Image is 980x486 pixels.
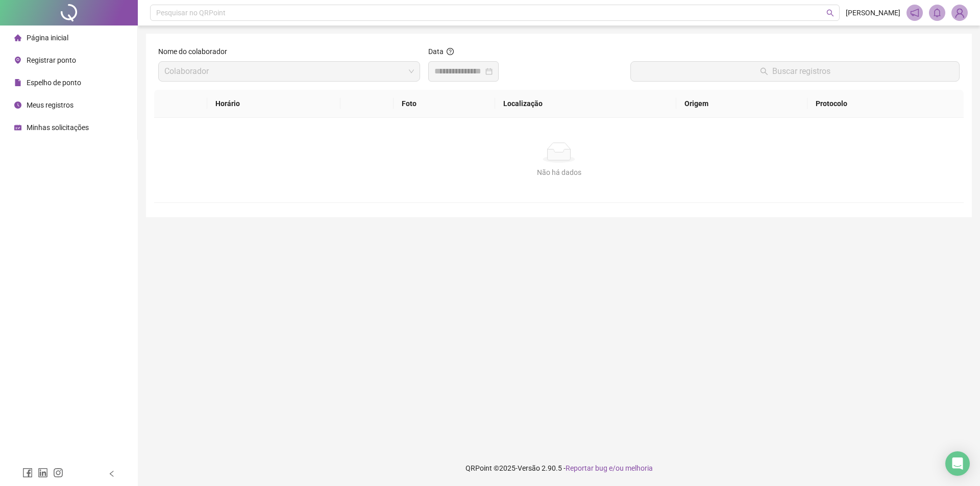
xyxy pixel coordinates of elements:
[518,464,540,472] span: Versão
[14,34,21,41] span: home
[108,470,115,477] span: left
[676,90,807,118] th: Origem
[14,57,21,64] span: environment
[138,450,980,486] footer: QRPoint © 2025 - 2.90.5 -
[846,7,900,18] span: [PERSON_NAME]
[158,46,234,57] label: Nome do colaborador
[27,101,73,109] span: Meus registros
[27,56,76,64] span: Registrar ponto
[22,468,33,478] span: facebook
[428,47,444,56] span: Data
[630,61,960,82] button: Buscar registros
[945,451,970,476] div: Open Intercom Messenger
[14,79,21,86] span: file
[27,123,89,132] span: Minhas solicitações
[27,79,81,87] span: Espelho de ponto
[826,9,834,17] span: search
[394,90,495,118] th: Foto
[38,468,48,478] span: linkedin
[566,464,653,472] span: Reportar bug e/ou melhoria
[207,90,340,118] th: Horário
[933,8,942,17] span: bell
[910,8,919,17] span: notification
[14,124,21,131] span: schedule
[53,468,63,478] span: instagram
[27,34,68,42] span: Página inicial
[447,48,454,55] span: question-circle
[495,90,676,118] th: Localização
[14,101,21,109] span: clock-circle
[807,90,964,118] th: Protocolo
[166,167,951,178] div: Não há dados
[952,5,967,20] img: 93606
